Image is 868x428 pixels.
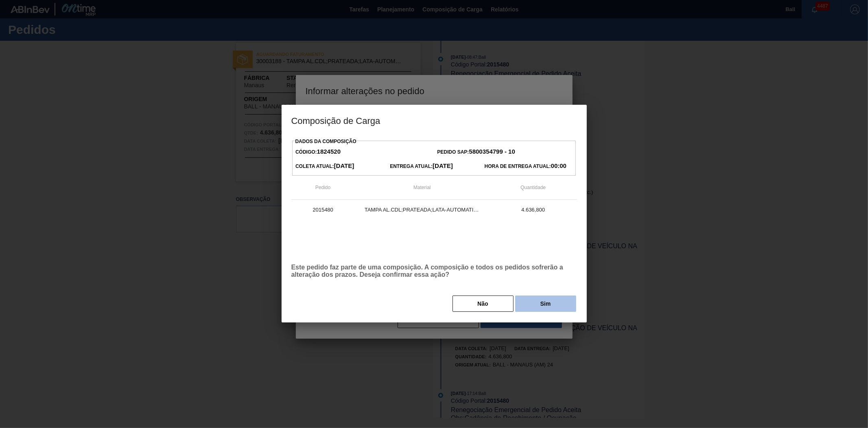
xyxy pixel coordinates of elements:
td: 4.636,800 [490,200,577,220]
strong: 1824520 [317,148,341,155]
span: Pedido [315,185,330,190]
label: Dados da Composição [295,139,356,144]
p: Este pedido faz parte de uma composição. A composição e todos os pedidos sofrerão a alteração dos... [291,264,577,278]
span: Código: [295,149,341,155]
strong: [DATE] [433,162,453,169]
span: Pedido SAP: [437,149,515,155]
button: Sim [515,296,576,312]
strong: [DATE] [334,162,354,169]
span: Entrega Atual: [390,163,453,169]
span: Material [413,185,431,190]
span: Quantidade [520,185,546,190]
h3: Composição de Carga [282,105,587,136]
span: Coleta Atual: [295,163,354,169]
button: Não [453,296,514,312]
td: 2015480 [291,200,355,220]
strong: 00:00 [551,162,566,169]
strong: 5800354799 - 10 [469,148,515,155]
td: TAMPA AL.CDL;PRATEADA;LATA-AUTOMATICA; [355,200,490,220]
span: Hora de Entrega Atual: [485,163,566,169]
